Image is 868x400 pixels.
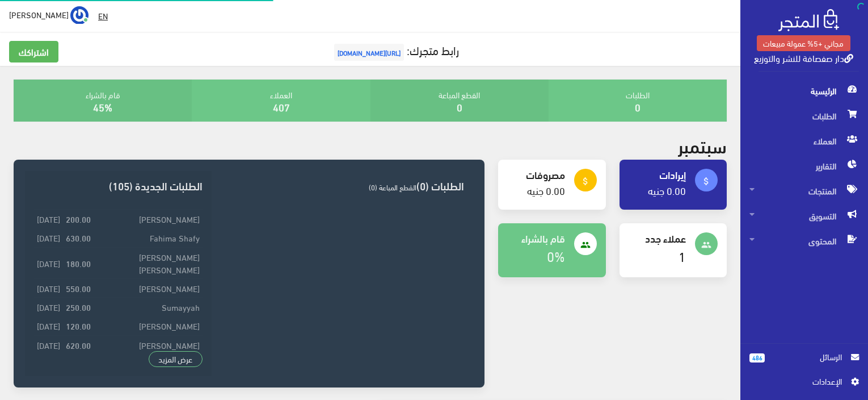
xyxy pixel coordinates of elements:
td: [DATE] [34,335,63,354]
h3: الطلبات (0) [221,180,464,191]
td: [PERSON_NAME] [94,335,203,354]
span: المحتوى [749,228,859,253]
span: [URL][DOMAIN_NAME] [334,44,404,61]
img: . [778,9,839,31]
td: [DATE] [34,228,63,247]
a: المنتجات [740,178,868,203]
h2: سبتمبر [678,135,727,155]
td: [DATE] [34,210,63,228]
i: attach_money [701,176,711,186]
span: الطلبات [749,103,859,128]
span: التقارير [749,153,859,178]
strong: 180.00 [66,257,91,269]
a: المحتوى [740,228,868,253]
strong: 620.00 [66,339,91,351]
i: people [701,240,711,250]
a: رابط متجرك:[URL][DOMAIN_NAME] [331,39,459,60]
a: العملاء [740,128,868,153]
a: 407 [273,97,290,116]
h4: إيرادات [629,169,686,180]
span: الرسائل [774,351,842,363]
a: 0% [547,243,565,268]
a: 45% [93,97,112,116]
td: [DATE] [34,278,63,297]
span: المنتجات [749,178,859,203]
strong: 200.00 [66,213,91,225]
a: دار صفصافة للنشر والتوزيع [754,49,853,66]
span: العملاء [749,128,859,153]
a: اشتراكك [9,41,58,63]
strong: 120.00 [66,319,91,332]
span: التسويق [749,203,859,228]
strong: 250.00 [66,301,91,313]
td: Fahima Shafy [94,228,203,247]
a: الرئيسية [740,78,868,103]
a: 0 [635,97,641,116]
a: مجاني +5% عمولة مبيعات [757,35,850,51]
h3: الطلبات الجديدة (105) [34,180,203,191]
a: 0 [457,97,462,116]
h4: عملاء جدد [629,232,686,244]
div: قام بالشراء [14,80,192,122]
a: 1 [679,243,686,268]
td: [DATE] [34,298,63,316]
strong: 630.00 [66,231,91,244]
h4: قام بالشراء [507,232,564,244]
span: القطع المباعة (0) [369,180,416,194]
td: [PERSON_NAME] [94,278,203,297]
div: الطلبات [549,80,727,122]
a: 0.00 جنيه [648,181,686,199]
a: ... [PERSON_NAME] [9,6,89,24]
span: 486 [749,353,765,363]
i: people [580,240,591,250]
img: ... [70,6,89,24]
a: EN [94,6,112,26]
a: التقارير [740,153,868,178]
div: القطع المباعة [370,80,549,122]
td: [DATE] [34,316,63,335]
span: الرئيسية [749,78,859,103]
a: اﻹعدادات [749,375,859,393]
td: [PERSON_NAME] [94,316,203,335]
a: الطلبات [740,103,868,128]
div: العملاء [192,80,370,122]
td: [PERSON_NAME] [PERSON_NAME] [94,247,203,278]
td: Sumayyah [94,298,203,316]
td: [PERSON_NAME] [94,210,203,228]
u: EN [98,9,108,23]
i: attach_money [580,176,591,186]
span: اﻹعدادات [759,375,841,388]
strong: 550.00 [66,282,91,294]
a: 0.00 جنيه [527,181,565,199]
a: عرض المزيد [149,351,203,367]
td: [DATE] [34,247,63,278]
a: 486 الرسائل [749,351,859,375]
h4: مصروفات [507,169,564,180]
span: [PERSON_NAME] [9,7,69,22]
